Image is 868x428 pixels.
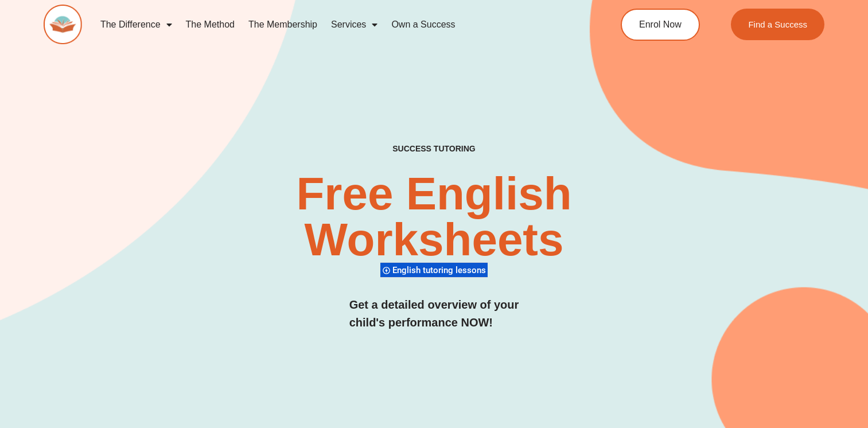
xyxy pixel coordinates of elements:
h4: SUCCESS TUTORING​ [318,144,550,154]
a: Enrol Now [621,9,700,41]
h3: Get a detailed overview of your child's performance NOW! [349,296,519,332]
span: English tutoring lessons [392,265,489,275]
a: Find a Success [731,9,825,40]
span: Enrol Now [639,20,682,29]
nav: Menu [94,11,576,38]
a: Own a Success [384,11,462,38]
a: The Difference [94,11,179,38]
h2: Free English Worksheets​ [176,171,692,263]
a: Services [324,11,384,38]
iframe: Chat Widget [811,373,868,428]
div: English tutoring lessons [380,262,488,278]
a: The Membership [242,11,324,38]
span: Find a Success [749,20,808,29]
a: The Method [179,11,242,38]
